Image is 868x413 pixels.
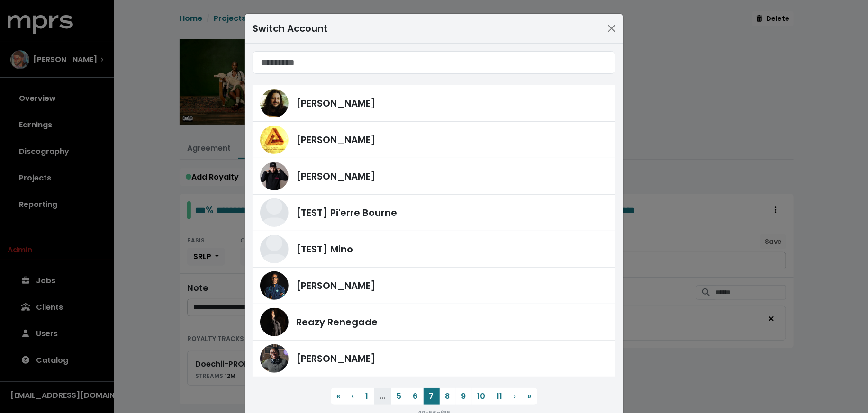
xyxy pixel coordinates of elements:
span: [PERSON_NAME] [296,351,376,366]
span: › [514,391,516,402]
a: [TEST] Mino[TEST] Mino [253,231,615,268]
span: [PERSON_NAME] [296,133,376,147]
span: [TEST] Mino [296,242,353,256]
button: 9 [456,388,472,405]
span: [TEST] Pi'erre Bourne [296,206,397,220]
button: 11 [491,388,508,405]
img: Ben Thomas [260,344,289,373]
span: Reazy Renegade [296,315,378,329]
img: Reazy Renegade [260,308,289,336]
img: [TEST] Mino [260,235,289,263]
a: Neil Ormandy[PERSON_NAME] [253,158,615,195]
a: Donnie Scantz[PERSON_NAME] [253,268,615,304]
button: 7 [424,388,440,405]
img: Julian Bunetta [260,89,289,117]
a: [TEST] Pi'erre Bourne[TEST] Pi'erre Bourne [253,195,615,231]
span: [PERSON_NAME] [296,96,376,110]
span: [PERSON_NAME] [296,169,376,183]
button: 5 [391,388,407,405]
button: Close [604,21,619,36]
a: Reazy RenegadeReazy Renegade [253,304,615,341]
span: ‹ [352,391,354,402]
img: Neil Ormandy [260,162,289,190]
button: 10 [472,388,491,405]
img: Donnie Scantz [260,271,289,300]
span: » [528,391,532,402]
a: Ben Thomas[PERSON_NAME] [253,341,615,377]
button: 6 [407,388,424,405]
span: [PERSON_NAME] [296,278,376,293]
img: [TEST] Pi'erre Bourne [260,198,289,227]
div: Switch Account [253,21,328,36]
button: 8 [440,388,456,405]
input: Search accounts [253,51,615,74]
img: John Ryan [260,126,289,154]
span: « [337,391,341,402]
a: John Ryan[PERSON_NAME] [253,122,615,158]
button: 1 [360,388,374,405]
a: Julian Bunetta[PERSON_NAME] [253,85,615,122]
